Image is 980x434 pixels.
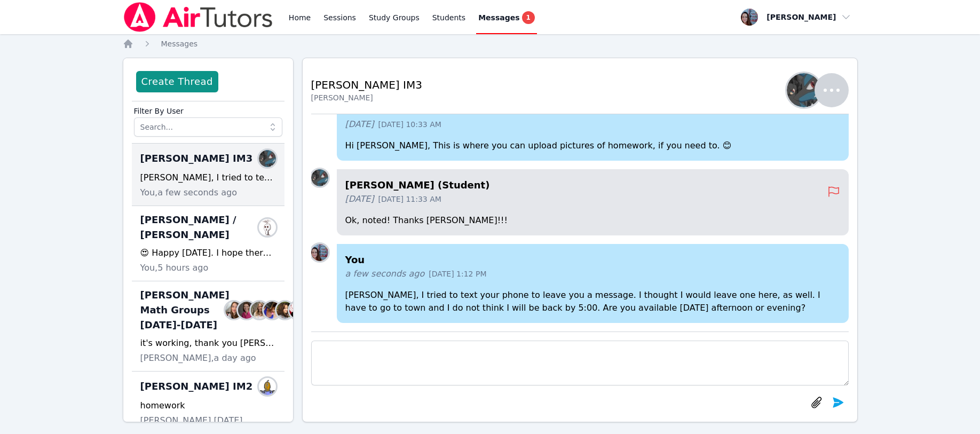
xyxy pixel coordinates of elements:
[140,186,237,199] span: You, a few seconds ago
[132,206,284,281] div: [PERSON_NAME] / [PERSON_NAME]Joyce Law😍 Happy [DATE]. I hope there are more reasons for you to fe...
[251,302,268,319] img: Sandra Davis
[134,101,282,117] label: Filter By User
[429,269,486,279] span: [DATE] 1:12 PM
[345,139,840,152] p: Hi [PERSON_NAME], This is where you can upload pictures of homework, if you need to. 😊
[225,302,242,319] img: Sarah Benzinger
[787,73,821,107] img: Jason Escobar
[132,144,284,206] div: [PERSON_NAME] IM3Jason Escobar[PERSON_NAME], I tried to text your phone to leave you a message. I...
[238,302,255,319] img: Rebecca Miller
[264,302,281,319] img: Alexis Asiama
[345,118,374,131] span: [DATE]
[132,281,284,372] div: [PERSON_NAME] Math Groups [DATE]-[DATE]Sarah BenzingerRebecca MillerSandra DavisAlexis AsiamaDian...
[259,150,276,167] img: Jason Escobar
[478,12,519,23] span: Messages
[345,252,840,267] h4: You
[345,178,827,193] h4: [PERSON_NAME] (Student)
[311,77,422,92] h2: [PERSON_NAME] IM3
[136,71,218,92] button: Create Thread
[345,214,840,227] p: Ok, noted! Thanks [PERSON_NAME]!!!
[522,11,535,24] span: 1
[140,171,276,184] div: [PERSON_NAME], I tried to text your phone to leave you a message. I thought I would leave one her...
[378,194,441,204] span: [DATE] 11:33 AM
[123,2,274,32] img: Air Tutors
[289,302,306,319] img: Johnicia Haynes
[140,288,230,333] span: [PERSON_NAME] Math Groups [DATE]-[DATE]
[132,372,284,434] div: [PERSON_NAME] IM2vanessa palacioshomework[PERSON_NAME],[DATE]
[345,267,425,280] span: a few seconds ago
[311,244,328,261] img: Leah Hoff
[140,247,276,259] div: 😍 Happy [DATE]. I hope there are more reasons for you to feel those good things [DATE]. And I und...
[140,399,276,412] div: homework
[311,169,328,186] img: Jason Escobar
[140,262,209,274] span: You, 5 hours ago
[140,151,253,166] span: [PERSON_NAME] IM3
[140,352,256,365] span: [PERSON_NAME], a day ago
[140,337,276,350] div: it's working, thank you [PERSON_NAME]! :)
[161,40,198,48] span: Messages
[134,117,282,137] input: Search...
[378,119,441,130] span: [DATE] 10:33 AM
[123,38,858,49] nav: Breadcrumb
[259,378,276,395] img: vanessa palacios
[276,302,294,319] img: Diana Carle
[259,219,276,236] img: Joyce Law
[140,379,253,394] span: [PERSON_NAME] IM2
[311,92,422,103] div: [PERSON_NAME]
[161,38,198,49] a: Messages
[345,193,374,206] span: [DATE]
[793,73,849,107] button: Jason Escobar
[140,212,263,242] span: [PERSON_NAME] / [PERSON_NAME]
[140,414,243,427] span: [PERSON_NAME], [DATE]
[345,289,840,314] p: [PERSON_NAME], I tried to text your phone to leave you a message. I thought I would leave one her...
